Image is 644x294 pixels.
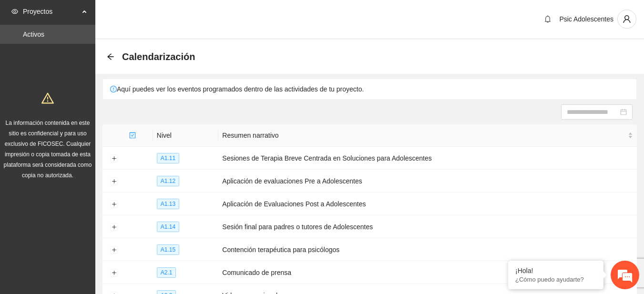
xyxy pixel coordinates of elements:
[218,170,637,193] td: Aplicación de evaluaciones Pre a Adolescentes
[541,15,555,23] span: bell
[218,124,637,147] th: Resumen narrativo
[157,153,179,163] span: A1.11
[110,155,118,162] button: Expand row
[110,86,117,92] span: exclamation-circle
[515,276,596,283] p: ¿Cómo puedo ayudarte?
[515,267,596,274] div: ¡Hola!
[218,238,637,261] td: Contención terapéutica para psicólogos
[157,244,179,255] span: A1.15
[157,176,179,186] span: A1.12
[218,215,637,238] td: Sesión final para padres o tutores de Adolescentes
[110,201,118,208] button: Expand row
[41,92,54,104] span: warning
[618,15,636,23] span: user
[110,223,118,231] button: Expand row
[4,120,92,179] span: La información contenida en este sitio es confidencial y para uso exclusivo de FICOSEC. Cualquier...
[110,246,118,254] button: Expand row
[23,30,44,38] a: Activos
[122,49,195,64] span: Calendarización
[107,53,114,61] div: Back
[110,178,118,185] button: Expand row
[218,193,637,215] td: Aplicación de Evaluaciones Post a Adolescentes
[222,130,626,141] span: Resumen narrativo
[23,2,79,21] span: Proyectos
[129,132,136,139] span: check-square
[103,79,636,99] div: Aquí puedes ver los eventos programados dentro de las actividades de tu proyecto.
[218,261,637,284] td: Comunicado de prensa
[157,199,179,209] span: A1.13
[110,269,118,277] button: Expand row
[218,147,637,170] td: Sesiones de Terapia Breve Centrada en Soluciones para Adolescentes
[559,15,613,23] span: Psic Adolescentes
[157,222,179,232] span: A1.14
[11,8,18,15] span: eye
[540,11,555,27] button: bell
[157,267,176,278] span: A2.1
[107,53,114,61] span: arrow-left
[153,124,219,147] th: Nivel
[617,10,636,29] button: user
